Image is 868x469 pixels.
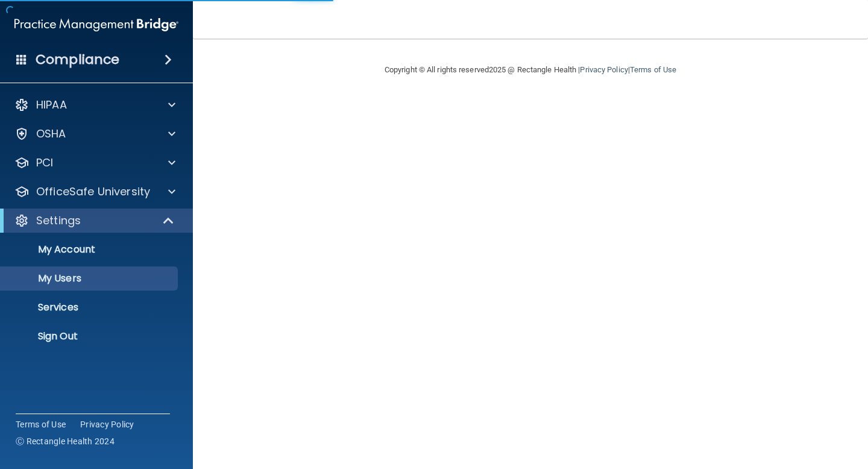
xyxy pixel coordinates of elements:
[36,98,67,112] p: HIPAA
[36,184,150,199] p: OfficeSafe University
[14,127,175,141] a: OSHA
[16,435,115,447] span: Ⓒ Rectangle Health 2024
[8,301,172,313] p: Services
[580,65,627,74] a: Privacy Policy
[14,98,175,112] a: HIPAA
[8,272,172,285] p: My Users
[14,156,175,170] a: PCI
[16,418,66,430] a: Terms of Use
[14,13,178,37] img: PMB logo
[8,244,172,256] p: My Account
[310,51,750,89] div: Copyright © All rights reserved 2025 @ Rectangle Health | |
[630,65,676,74] a: Terms of Use
[80,418,134,430] a: Privacy Policy
[14,184,175,199] a: OfficeSafe University
[36,51,119,68] h4: Compliance
[36,156,53,170] p: PCI
[8,330,172,342] p: Sign Out
[36,213,81,228] p: Settings
[36,127,66,141] p: OSHA
[14,213,175,228] a: Settings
